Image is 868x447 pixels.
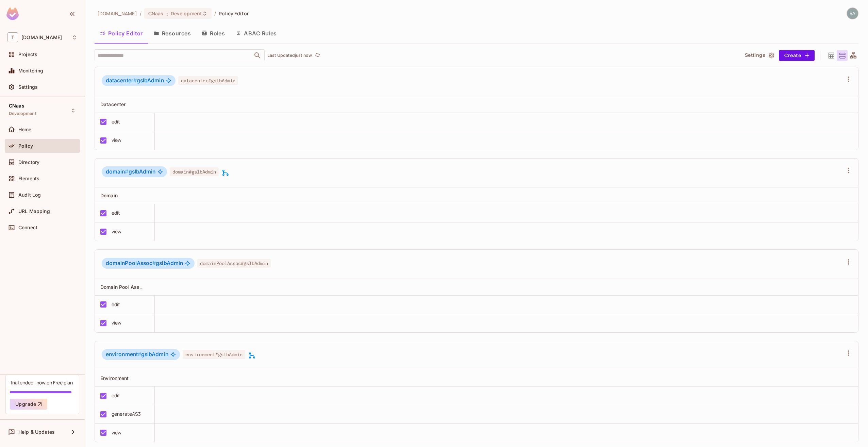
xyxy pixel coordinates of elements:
button: Policy Editor [95,25,148,42]
span: Settings [18,84,38,90]
span: datacenter [106,77,137,84]
span: environment#gslbAdmin [183,350,245,359]
button: ABAC Rules [230,25,282,42]
span: Elements [18,176,39,181]
span: CNaas [148,10,164,17]
span: Directory [18,160,39,165]
span: Connect [18,225,37,230]
span: gslbAdmin [106,77,164,84]
span: the active workspace [97,10,137,17]
span: Policy [18,143,33,149]
span: # [133,77,137,84]
span: domain#gslbAdmin [170,167,219,176]
span: CNaas [9,103,24,109]
span: Policy Editor [219,10,249,17]
img: SReyMgAAAABJRU5ErkJggg== [6,7,19,20]
div: view [112,429,122,436]
span: domain [106,168,129,175]
span: gslbAdmin [106,260,183,267]
button: Resources [148,25,196,42]
li: / [140,10,141,17]
button: Open [253,51,262,60]
button: Upgrade [10,399,47,410]
span: Workspace: t-mobile.com [21,35,62,40]
span: gslbAdmin [106,351,168,358]
div: view [112,228,122,235]
div: generateAS3 [112,410,141,418]
span: domainPoolAssoc#gslbAdmin [197,259,271,268]
p: Last Updated just now [267,53,312,58]
button: Roles [196,25,230,42]
span: Development [9,111,36,116]
span: datacenter#gslbAdmin [178,76,238,85]
span: Home [18,127,32,132]
img: ravikanth.thoomozu1@t-mobile.com [847,8,858,19]
span: domainPoolAssoc [106,260,156,266]
div: view [112,136,122,144]
span: gslbAdmin [106,168,155,175]
div: edit [112,118,120,126]
button: Settings [742,50,776,61]
span: Datacenter [100,101,126,107]
span: Domain Pool Association [100,284,158,290]
span: Audit Log [18,192,41,198]
button: refresh [313,51,321,60]
div: edit [112,392,120,399]
span: # [152,260,156,266]
span: Click to refresh data [312,51,321,60]
span: URL Mapping [18,209,50,214]
span: : [166,11,168,16]
span: Environment [100,375,129,381]
span: # [138,351,141,358]
button: Create [779,50,815,61]
span: Domain [100,193,118,198]
span: refresh [315,52,320,59]
li: / [214,10,216,17]
div: edit [112,209,120,217]
span: Development [171,10,202,17]
span: # [125,168,128,175]
div: Trial ended- now on Free plan [10,379,73,386]
span: Help & Updates [18,429,55,435]
div: edit [112,301,120,308]
div: view [112,319,122,327]
span: Monitoring [18,68,44,73]
span: T [7,32,18,42]
span: Projects [18,52,37,57]
span: environment [106,351,141,358]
